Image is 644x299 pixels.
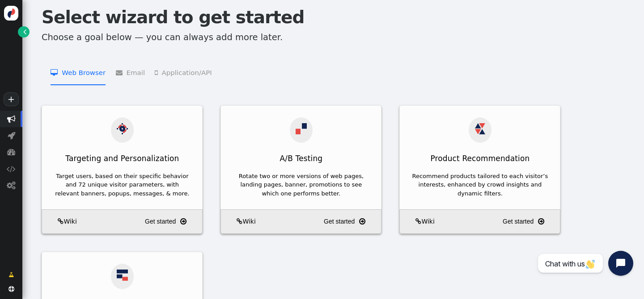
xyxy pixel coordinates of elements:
a: + [4,92,19,106]
a: Get started [324,214,378,230]
span:  [58,218,64,224]
span:  [7,165,16,173]
div: Target users, based on their specific behavior and 72 unique visitor parameters, with relevant ba... [54,172,191,198]
span:  [116,69,127,76]
img: actions.svg [117,123,128,134]
span:  [7,115,16,123]
p: Choose a goal below — you can always add more later. [42,31,634,44]
span:  [51,69,62,76]
div: A/B Testing [221,149,381,169]
span:  [180,216,186,227]
a:  [18,26,29,37]
li: Email [116,59,145,86]
img: ab.svg [296,123,307,134]
img: logo-icon.svg [4,6,19,21]
span:  [7,148,16,156]
h1: Select wizard to get started [42,4,634,31]
span:  [237,218,242,224]
span:  [23,27,26,36]
a: Wiki [45,217,76,226]
a:  [3,267,20,282]
img: products_recom.svg [475,123,486,134]
a: Wiki [403,217,434,226]
div: Targeting and Personalization [42,149,202,169]
div: Recommend products tailored to each visitor’s interests, enhanced by crowd insights and dynamic f... [411,172,548,198]
span:  [155,69,161,76]
div: Product Recommendation [400,149,560,169]
li: Web Browser [51,59,106,86]
a: Get started [145,214,199,230]
a: Get started [503,214,557,230]
li: Application/API [155,59,212,86]
span:  [8,131,15,140]
a: Wiki [224,217,255,226]
span:  [415,218,421,224]
span:  [8,270,14,279]
img: articles_recom.svg [117,270,128,281]
div: Rotate two or more versions of web pages, landing pages, banner, promotions to see which one perf... [233,172,369,198]
span:  [538,216,544,227]
span:  [8,286,14,292]
span:  [7,181,16,190]
span:  [359,216,365,227]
